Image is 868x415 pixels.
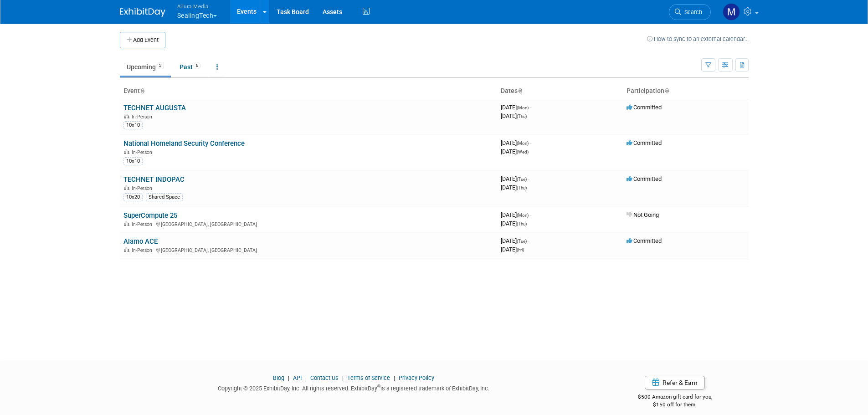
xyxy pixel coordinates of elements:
div: 10x20 [123,193,143,201]
a: Search [669,4,711,20]
img: In-Person Event [124,221,129,226]
span: - [528,237,529,244]
span: [DATE] [501,220,527,227]
span: [DATE] [501,148,529,155]
a: Upcoming5 [120,58,171,76]
img: Max Fanwick [723,3,740,20]
span: Allura Media [177,1,217,11]
span: 5 [156,62,164,69]
span: In-Person [132,221,155,227]
span: - [530,139,531,146]
span: | [303,374,309,381]
span: [DATE] [501,246,524,253]
a: How to sync to an external calendar... [647,36,749,42]
div: [GEOGRAPHIC_DATA], [GEOGRAPHIC_DATA] [123,246,493,253]
span: | [286,374,292,381]
span: [DATE] [501,211,531,218]
a: Contact Us [310,374,339,381]
span: (Fri) [517,247,524,252]
span: 6 [193,62,201,69]
span: In-Person [132,185,155,191]
span: [DATE] [501,104,531,111]
span: In-Person [132,114,155,120]
a: TECHNET INDOPAC [123,175,185,184]
span: (Mon) [517,141,529,146]
span: | [391,374,397,381]
span: [DATE] [501,139,531,146]
div: $150 off for them. [601,401,749,409]
span: - [530,104,531,111]
span: Not Going [627,211,659,218]
th: Participation [623,83,749,99]
img: In-Person Event [124,114,129,118]
span: [DATE] [501,237,529,244]
a: Sort by Start Date [518,87,522,94]
span: (Wed) [517,149,529,154]
a: API [293,374,302,381]
span: In-Person [132,247,155,253]
span: [DATE] [501,113,527,119]
span: (Thu) [517,114,527,119]
a: Sort by Participation Type [664,87,669,94]
a: National Homeland Security Conference [123,139,245,148]
span: - [530,211,531,218]
img: In-Person Event [124,149,129,154]
a: TECHNET AUGUSTA [123,104,186,112]
span: [DATE] [501,175,529,182]
a: Sort by Event Name [140,87,144,94]
div: 10x10 [123,157,143,165]
a: Alamo ACE [123,237,158,246]
span: (Thu) [517,221,527,226]
span: (Mon) [517,213,529,218]
img: In-Person Event [124,247,129,252]
span: Search [681,9,702,15]
span: (Mon) [517,105,529,110]
span: In-Person [132,149,155,155]
div: Shared Space [146,193,183,201]
span: (Thu) [517,185,527,190]
a: Past6 [173,58,208,76]
div: 10x10 [123,121,143,129]
span: [DATE] [501,184,527,191]
a: Refer & Earn [645,376,705,389]
span: | [340,374,346,381]
span: Committed [627,175,662,182]
a: Blog [273,374,284,381]
span: (Tue) [517,177,527,182]
a: Privacy Policy [399,374,434,381]
a: Terms of Service [347,374,390,381]
div: $500 Amazon gift card for you, [601,387,749,408]
div: Copyright © 2025 ExhibitDay, Inc. All rights reserved. ExhibitDay is a registered trademark of Ex... [120,382,588,393]
th: Event [120,83,497,99]
span: (Tue) [517,239,527,244]
span: Committed [627,237,662,244]
th: Dates [497,83,623,99]
img: ExhibitDay [120,8,165,17]
span: - [528,175,529,182]
sup: ® [377,384,380,389]
img: In-Person Event [124,185,129,190]
span: Committed [627,139,662,146]
button: Add Event [120,32,165,48]
div: [GEOGRAPHIC_DATA], [GEOGRAPHIC_DATA] [123,220,493,227]
a: SuperCompute 25 [123,211,177,220]
span: Committed [627,104,662,111]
